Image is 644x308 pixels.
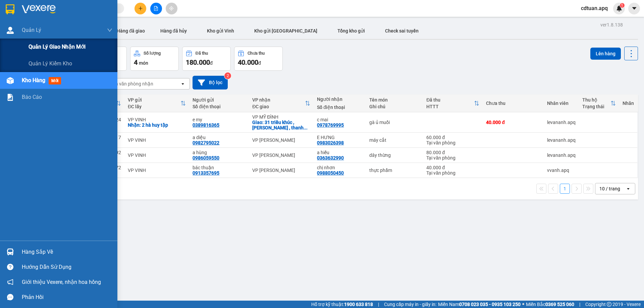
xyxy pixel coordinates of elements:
button: plus [135,3,146,14]
span: Báo cáo [22,93,42,101]
sup: 1 [620,3,625,8]
span: cdtuan.apq [576,4,613,12]
span: copyright [607,302,611,307]
div: c mai [317,117,362,122]
div: Ghi chú [369,104,420,109]
div: VP [PERSON_NAME] [252,137,310,143]
span: 180.000 [186,58,210,66]
div: VP VINH [128,168,186,173]
div: Số điện thoại [193,104,246,109]
div: 0389816365 [193,122,219,128]
div: ver 1.8.138 [600,21,623,28]
div: Chọn văn phòng nhận [107,80,153,87]
span: món [139,60,148,66]
div: dây thừng [369,152,420,158]
div: Đã thu [426,97,474,103]
span: đ [258,60,261,66]
span: plus [138,6,143,11]
span: question-circle [7,264,13,270]
button: Chưa thu40.000đ [234,47,283,71]
span: 4 [134,58,138,66]
th: Toggle SortBy [124,95,189,112]
div: ĐC giao [252,104,305,109]
span: caret-down [631,5,637,11]
img: icon-new-feature [616,5,622,11]
div: Tại văn phòng [426,170,479,176]
strong: 0369 525 060 [545,302,574,307]
div: VP VINH [128,152,186,158]
div: VP nhận [252,97,305,103]
div: VP VINH [128,117,186,122]
div: Người gửi [193,97,246,103]
div: Tên món [369,97,420,103]
button: Hàng đã giao [111,23,150,39]
span: Miền Nam [438,301,521,308]
div: VP [PERSON_NAME] [252,168,310,173]
sup: 2 [224,72,231,79]
div: Nhân viên [547,101,576,106]
div: 40.000 đ [486,120,540,125]
div: 0363632990 [317,155,344,161]
span: ⚪️ [522,303,524,306]
div: 0983026398 [317,140,344,145]
div: Số lượng [144,51,161,56]
div: 10 / trang [599,185,620,192]
div: Tại văn phòng [426,140,479,145]
div: VP MỸ ĐÌNH [252,114,310,120]
div: máy cắt [369,137,420,143]
img: warehouse-icon [7,77,14,84]
span: down [107,27,112,33]
div: a hiếu [317,150,362,155]
div: HTTT [426,104,474,109]
div: VP VINH [128,137,186,143]
div: bác thuận [193,165,246,170]
span: | [378,301,379,308]
div: Số điện thoại [317,105,362,110]
div: Giao: 31 triều khúc , thanh xuân nam , thanh xuân , hà nội [252,120,310,130]
button: Đã thu180.000đ [182,47,231,71]
div: 0986059550 [193,155,219,161]
div: 80.000 đ [426,150,479,155]
span: file-add [154,6,158,11]
span: Kho gửi Vinh [207,28,234,34]
span: 40.000 [238,58,258,66]
th: Toggle SortBy [249,95,314,112]
span: aim [169,6,174,11]
span: ... [304,125,308,130]
div: a hùng [193,150,246,155]
span: Hàng đã hủy [160,28,187,34]
div: e my [193,117,246,122]
div: chị nhơn [317,165,362,170]
div: Trạng thái [582,104,610,109]
button: file-add [150,3,162,14]
span: Giới thiệu Vexere, nhận hoa hồng [22,278,101,286]
button: Lên hàng [590,48,621,60]
strong: 1900 633 818 [344,302,373,307]
div: Đã thu [196,51,208,56]
svg: open [180,81,185,86]
div: Phản hồi [22,292,112,302]
div: VP gửi [128,97,180,103]
span: notification [7,279,13,285]
span: Miền Bắc [526,301,574,308]
span: Kho gửi [GEOGRAPHIC_DATA] [254,28,317,34]
div: 0982795022 [193,140,219,145]
div: VP [PERSON_NAME] [252,152,310,158]
div: Hàng sắp về [22,247,112,257]
div: Tại văn phòng [426,155,479,161]
button: 1 [560,184,570,194]
span: Quản Lý [22,26,41,34]
span: 1 [621,3,623,8]
span: Check sai tuyến [385,28,419,34]
span: Kho hàng [22,77,45,83]
div: vvanh.apq [547,168,576,173]
div: E HƯNG [317,135,362,140]
div: a diệu [193,135,246,140]
div: Nhãn [623,101,634,106]
svg: open [626,186,631,191]
span: Quản lý giao nhận mới [29,43,86,51]
div: Người nhận [317,97,362,102]
div: Chưa thu [248,51,265,56]
span: mới [49,77,61,84]
span: message [7,294,13,300]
